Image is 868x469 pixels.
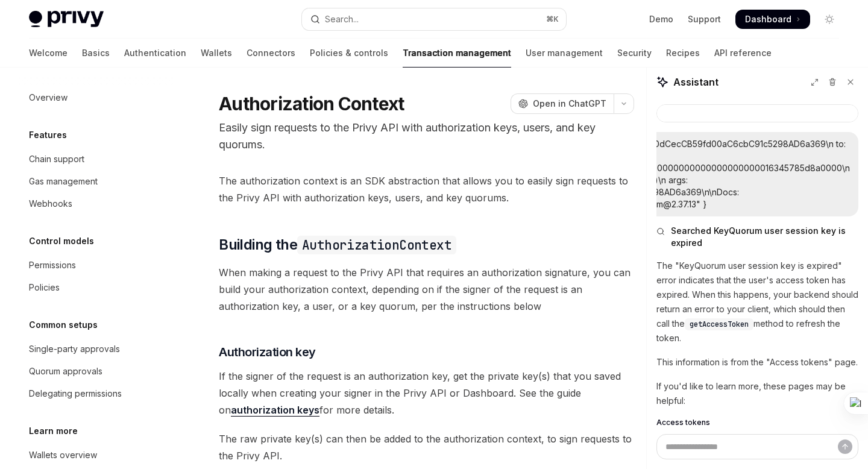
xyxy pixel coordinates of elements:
[29,386,122,401] div: Delegating permissions
[617,39,652,68] a: Security
[124,39,186,68] a: Authentication
[690,319,749,329] span: getAccessToken
[714,39,772,68] a: API reference
[19,254,174,276] a: Permissions
[745,13,791,25] span: Dashboard
[219,264,634,315] span: When making a request to the Privy API that requires an authorization signature, you can build yo...
[656,434,858,459] textarea: Ask a question...
[403,39,511,68] a: Transaction management
[19,171,174,192] a: Gas management
[219,344,316,360] span: Authorization key
[673,75,719,89] span: Assistant
[219,235,456,254] span: Building the
[29,174,98,189] div: Gas management
[29,364,102,379] div: Quorum approvals
[29,234,94,248] h5: Control models
[302,8,565,30] button: Open search
[29,197,72,211] div: Webhooks
[671,225,858,249] span: Searched KeyQuorum user session key is expired
[201,39,232,68] a: Wallets
[656,355,858,370] p: This information is from the "Access tokens" page.
[219,119,634,153] p: Easily sign requests to the Privy API with authorization keys, users, and key quorums.
[526,39,603,68] a: User management
[546,14,559,24] span: ⌘ K
[29,424,78,438] h5: Learn more
[29,280,60,295] div: Policies
[29,448,97,462] div: Wallets overview
[219,172,634,206] span: The authorization context is an SDK abstraction that allows you to easily sign requests to the Pr...
[19,360,174,382] a: Quorum approvals
[247,39,295,68] a: Connectors
[29,11,104,28] img: light logo
[656,379,858,408] p: If you'd like to learn more, these pages may be helpful:
[19,193,174,215] a: Webhooks
[231,404,319,417] a: authorization keys
[820,10,839,29] button: Toggle dark mode
[656,259,858,345] p: The "KeyQuorum user session key is expired" error indicates that the user's access token has expi...
[19,277,174,298] a: Policies
[19,148,174,170] a: Chain support
[219,93,404,115] h1: Authorization Context
[82,39,110,68] a: Basics
[297,236,456,254] code: AuthorizationContext
[533,98,606,110] span: Open in ChatGPT
[19,87,174,109] a: Overview
[735,10,810,29] a: Dashboard
[666,39,700,68] a: Recipes
[310,39,388,68] a: Policies & controls
[838,439,852,454] button: Send message
[656,418,710,427] span: Access tokens
[219,368,634,418] span: If the signer of the request is an authorization key, get the private key(s) that you saved local...
[688,13,721,25] a: Support
[19,383,174,404] a: Delegating permissions
[29,128,67,142] h5: Features
[649,13,673,25] a: Demo
[656,225,858,249] button: Searched KeyQuorum user session key is expired
[325,12,359,27] div: Search...
[29,152,84,166] div: Chain support
[29,342,120,356] div: Single-party approvals
[29,318,98,332] h5: Common setups
[29,258,76,272] div: Permissions
[511,93,614,114] button: Open in ChatGPT
[29,39,68,68] a: Welcome
[29,90,68,105] div: Overview
[19,338,174,360] a: Single-party approvals
[19,444,174,466] a: Wallets overview
[656,418,858,427] a: Access tokens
